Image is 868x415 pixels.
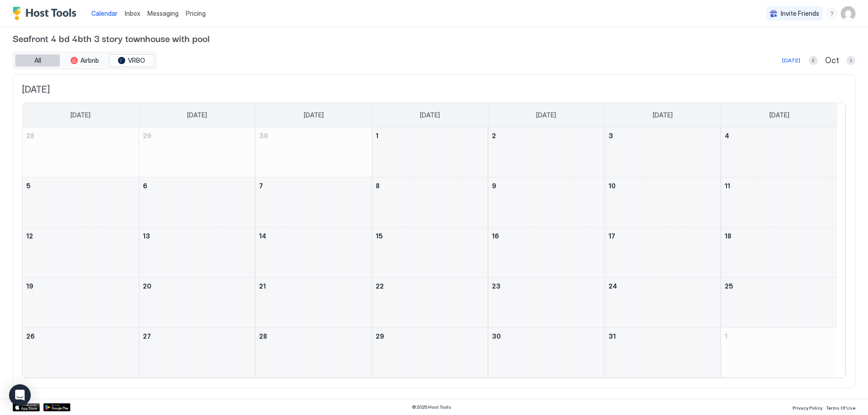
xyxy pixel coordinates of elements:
td: October 30, 2025 [488,328,604,378]
span: Terms Of Use [826,405,855,410]
span: 28 [26,132,34,140]
span: Pricing [186,9,206,18]
a: October 19, 2025 [23,278,139,294]
span: 20 [143,282,151,290]
span: Privacy Policy [793,405,822,410]
a: October 10, 2025 [605,177,721,194]
span: 14 [259,232,266,240]
td: October 22, 2025 [372,278,488,328]
td: October 5, 2025 [23,177,139,228]
a: October 5, 2025 [23,177,139,194]
span: 7 [259,182,263,190]
td: October 20, 2025 [139,278,255,328]
a: App Store [13,403,40,411]
span: 29 [376,332,384,340]
div: [DATE] [782,56,800,65]
td: November 1, 2025 [721,328,837,378]
span: 21 [259,282,266,290]
a: October 29, 2025 [372,328,488,345]
span: 25 [725,282,733,290]
span: 15 [376,232,383,240]
a: November 1, 2025 [721,328,837,345]
a: Google Play Store [43,403,71,411]
div: User profile [841,6,855,21]
a: October 28, 2025 [255,328,371,345]
td: October 7, 2025 [255,177,372,228]
span: [DATE] [187,111,207,119]
span: [DATE] [22,84,846,95]
span: 8 [376,182,380,190]
a: September 30, 2025 [255,127,371,144]
span: 4 [725,132,729,140]
a: October 8, 2025 [372,177,488,194]
span: 13 [143,232,150,240]
a: Saturday [760,103,798,127]
td: October 6, 2025 [139,177,255,228]
span: 3 [609,132,613,140]
span: 24 [609,282,617,290]
button: [DATE] [781,55,802,66]
td: October 16, 2025 [488,228,604,278]
a: Tuesday [295,103,333,127]
span: [DATE] [653,111,673,119]
a: September 28, 2025 [23,127,139,144]
a: Messaging [147,9,179,18]
span: 30 [492,332,501,340]
td: October 10, 2025 [604,177,721,228]
span: Oct [825,56,839,66]
td: October 8, 2025 [372,177,488,228]
a: Thursday [527,103,565,127]
span: 2 [492,132,496,140]
span: [DATE] [420,111,440,119]
a: October 26, 2025 [23,328,139,345]
td: October 12, 2025 [23,228,139,278]
td: October 29, 2025 [372,328,488,378]
a: October 4, 2025 [721,127,837,144]
a: October 11, 2025 [721,177,837,194]
a: October 13, 2025 [139,228,255,244]
span: 19 [26,282,33,290]
div: menu [826,8,837,19]
td: October 4, 2025 [721,127,837,177]
span: 18 [725,232,731,240]
td: October 2, 2025 [488,127,604,177]
span: 16 [492,232,499,240]
a: Terms Of Use [826,402,855,412]
td: October 15, 2025 [372,228,488,278]
a: October 1, 2025 [372,127,488,144]
span: [DATE] [536,111,556,119]
a: October 25, 2025 [721,278,837,294]
td: October 27, 2025 [139,328,255,378]
a: October 14, 2025 [255,228,371,244]
a: Sunday [61,103,99,127]
a: Monday [178,103,216,127]
span: 9 [492,182,496,190]
a: October 27, 2025 [139,328,255,345]
span: 23 [492,282,500,290]
td: September 28, 2025 [23,127,139,177]
span: 28 [259,332,267,340]
span: 5 [26,182,31,190]
a: October 7, 2025 [255,177,371,194]
a: Calendar [91,9,118,18]
td: September 29, 2025 [139,127,255,177]
span: [DATE] [304,111,324,119]
td: October 13, 2025 [139,228,255,278]
td: October 17, 2025 [604,228,721,278]
a: October 15, 2025 [372,228,488,244]
a: October 21, 2025 [255,278,371,294]
span: 10 [609,182,616,190]
td: October 9, 2025 [488,177,604,228]
a: Friday [644,103,682,127]
span: 22 [376,282,384,290]
a: October 16, 2025 [488,228,604,244]
a: Inbox [125,9,140,18]
td: October 24, 2025 [604,278,721,328]
a: October 6, 2025 [139,177,255,194]
span: Airbnb [80,56,99,65]
a: October 12, 2025 [23,228,139,244]
div: Host Tools Logo [13,7,80,20]
span: 31 [609,332,616,340]
a: October 30, 2025 [488,328,604,345]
